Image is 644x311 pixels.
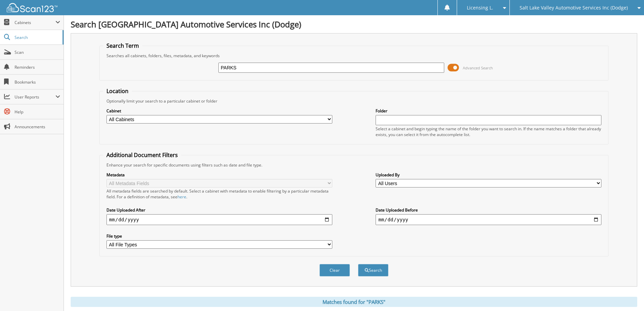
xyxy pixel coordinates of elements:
legend: Additional Document Filters [103,151,181,159]
div: Enhance your search for specific documents using filters such as date and file type. [103,162,605,168]
span: Licensing L. [467,6,493,10]
legend: Location [103,87,132,95]
div: Matches found for "PARKS" [71,297,637,307]
input: end [376,214,601,225]
span: User Reports [15,94,55,100]
div: All metadata fields are searched by default. Select a cabinet with metadata to enable filtering b... [106,188,332,200]
a: here [177,194,186,200]
label: Date Uploaded After [106,207,332,213]
h1: Search [GEOGRAPHIC_DATA] Automotive Services Inc (Dodge) [71,19,637,30]
label: Date Uploaded Before [376,207,601,213]
label: Uploaded By [376,172,601,178]
button: Search [358,264,388,276]
div: Optionally limit your search to a particular cabinet or folder [103,98,605,104]
span: Cabinets [15,20,55,25]
span: Advanced Search [463,65,493,70]
span: Reminders [15,64,60,70]
span: Search [15,35,59,40]
legend: Search Term [103,42,142,49]
span: Salt Lake Valley Automotive Services Inc (Dodge) [520,6,628,10]
span: Announcements [15,124,60,130]
span: Bookmarks [15,79,60,85]
span: Scan [15,49,60,55]
div: Searches all cabinets, folders, files, metadata, and keywords [103,53,605,59]
input: start [106,214,332,225]
label: Cabinet [106,108,332,114]
button: Clear [319,264,350,276]
span: Help [15,109,60,115]
div: Select a cabinet and begin typing the name of the folder you want to search in. If the name match... [376,126,601,137]
label: Metadata [106,172,332,178]
label: Folder [376,108,601,114]
img: scan123-logo-white.svg [7,3,57,12]
label: File type [106,233,332,239]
